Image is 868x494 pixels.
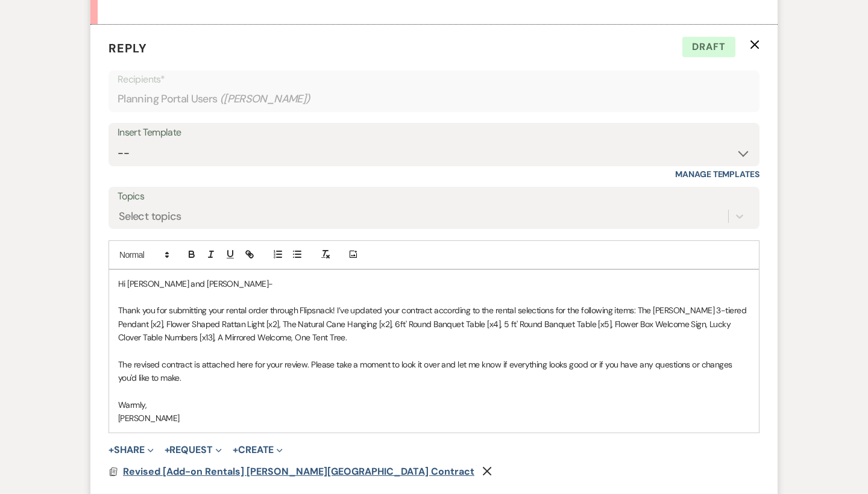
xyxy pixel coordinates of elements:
label: Topics [118,188,750,205]
button: Revised [Add-on Rentals] [PERSON_NAME][GEOGRAPHIC_DATA] Contract [123,464,477,479]
button: Share [108,445,154,455]
span: + [165,445,170,455]
a: Manage Templates [675,169,759,180]
span: ( [PERSON_NAME] ) [220,91,310,107]
span: Draft [682,37,735,57]
span: Revised [Add-on Rentals] [PERSON_NAME][GEOGRAPHIC_DATA] Contract [123,465,474,478]
p: Hi [PERSON_NAME] and [PERSON_NAME]- [118,277,750,290]
span: Reply [108,40,147,56]
p: Thank you for submitting your rental order through Flipsnack! I’ve updated your contract accordin... [118,304,750,344]
span: + [233,445,238,455]
button: Request [165,445,222,455]
button: Create [233,445,283,455]
p: Warmly, [118,398,750,411]
div: Planning Portal Users [118,87,750,111]
p: Recipients* [118,72,750,87]
p: The revised contract is attached here for your review. Please take a moment to look it over and l... [118,358,750,385]
span: + [108,445,114,455]
p: [PERSON_NAME] [118,411,750,425]
div: Insert Template [118,124,750,142]
div: Select topics [119,208,181,225]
